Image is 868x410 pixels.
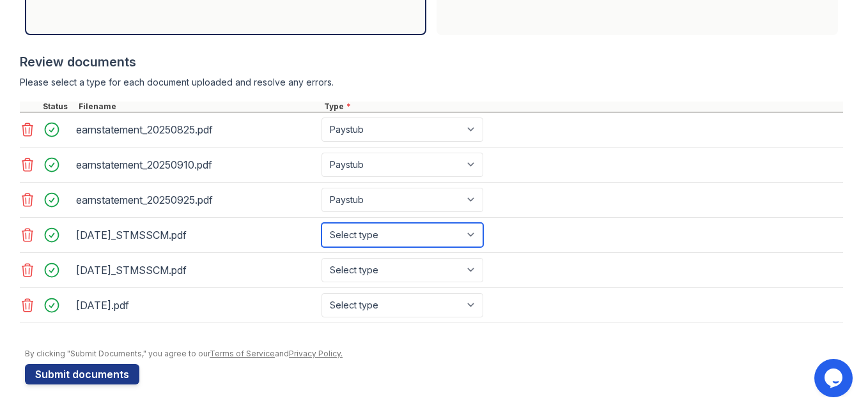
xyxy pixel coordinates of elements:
[40,102,76,112] div: Status
[76,155,316,175] div: earnstatement_20250910.pdf
[76,119,316,140] div: earnstatement_20250825.pdf
[289,349,343,358] a: Privacy Policy.
[814,359,855,397] iframe: chat widget
[210,349,275,358] a: Terms of Service
[76,260,316,280] div: [DATE]_STMSSCM.pdf
[25,349,843,359] div: By clicking "Submit Documents," you agree to our and
[76,225,316,245] div: [DATE]_STMSSCM.pdf
[20,53,843,71] div: Review documents
[25,364,139,384] button: Submit documents
[76,190,316,210] div: earnstatement_20250925.pdf
[76,295,316,315] div: [DATE].pdf
[322,102,843,112] div: Type
[20,76,843,89] div: Please select a type for each document uploaded and resolve any errors.
[76,102,322,112] div: Filename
